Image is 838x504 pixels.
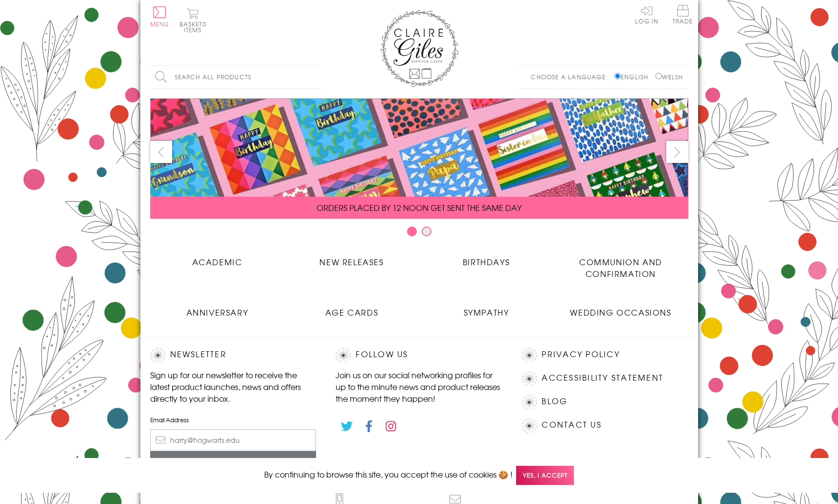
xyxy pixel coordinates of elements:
span: ORDERS PLACED BY 12 NOON GET SENT THE SAME DAY [317,202,521,213]
a: New Releases [285,249,419,268]
h2: Follow Us [336,348,502,363]
button: Menu [150,6,169,27]
label: Welsh [656,72,683,81]
a: Contact Us [542,418,601,432]
input: Search all products [150,66,321,88]
button: prev [150,141,172,163]
a: Academic [150,249,285,268]
span: Birthdays [463,256,510,268]
div: Carousel Pagination [150,226,688,241]
input: Search [312,66,321,88]
a: Birthdays [419,249,554,268]
span: Yes, I accept [516,466,574,485]
span: Age Cards [325,306,378,318]
span: Communion and Confirmation [579,256,662,279]
a: Accessibility Statement [542,371,663,385]
label: Email Address [150,415,317,424]
p: Sign up for our newsletter to receive the latest product launches, news and offers directly to yo... [150,369,317,404]
span: New Releases [319,256,384,268]
h2: Newsletter [150,348,317,363]
input: Welsh [656,73,662,79]
button: Carousel Page 1 (Current Slide) [407,227,417,236]
img: Claire Giles Greetings Cards [380,10,458,87]
a: Anniversary [150,299,285,318]
a: Sympathy [419,299,554,318]
span: Menu [150,20,169,28]
a: Age Cards [285,299,419,318]
span: 0 items [184,20,206,34]
input: English [614,73,621,79]
button: next [666,141,688,163]
button: Carousel Page 2 [422,227,431,236]
input: harry@hogwarts.edu [150,429,317,451]
span: Wedding Occasions [570,306,671,318]
a: Communion and Confirmation [554,249,688,279]
a: Wedding Occasions [554,299,688,318]
a: Log In [635,5,658,24]
label: English [614,72,653,81]
a: Blog [542,395,567,408]
a: Privacy Policy [542,348,619,361]
span: Trade [673,5,693,24]
a: Trade [673,5,693,26]
span: Anniversary [186,306,249,318]
button: Basket0 items [180,8,206,33]
p: Choose a language: [531,72,612,81]
p: Join us on our social networking profiles for up to the minute news and product releases the mome... [336,369,502,404]
span: Sympathy [464,306,509,318]
span: Academic [192,256,243,268]
input: Subscribe [150,451,317,473]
